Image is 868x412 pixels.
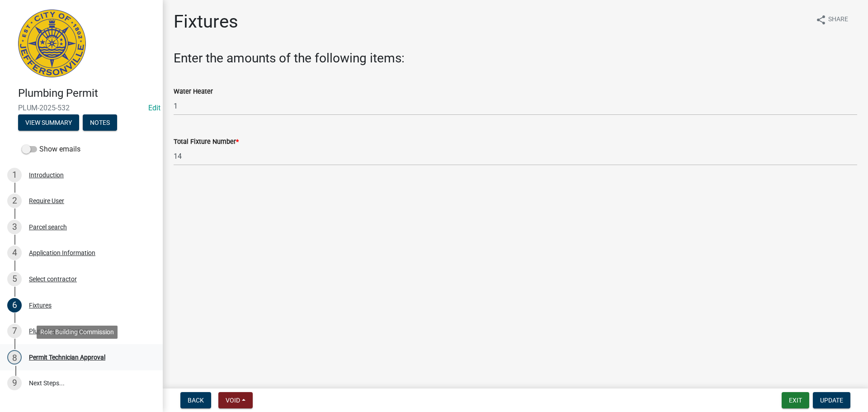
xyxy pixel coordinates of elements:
div: Permit Technician Approval [29,354,105,360]
div: 2 [7,194,22,208]
h3: Enter the amounts of the following items: [174,51,857,66]
div: 1 [7,168,22,182]
label: Water Heater [174,89,213,95]
div: Select contractor [29,276,77,282]
div: 7 [7,324,22,338]
button: shareShare [808,11,855,28]
h1: Fixtures [174,11,238,33]
i: share [816,14,826,25]
button: Update [813,392,850,408]
span: Share [828,14,848,25]
div: Introduction [29,172,64,178]
label: Total Fixture Number [174,139,239,145]
div: 4 [7,246,22,260]
button: View Summary [18,114,79,131]
div: Fixtures [29,302,52,308]
label: Show emails [22,144,80,155]
button: Void [218,392,253,408]
h4: Plumbing Permit [18,87,156,100]
button: Exit [782,392,809,408]
a: Edit [148,104,160,112]
img: City of Jeffersonville, Indiana [18,9,86,77]
div: Parcel search [29,224,67,230]
span: Back [188,397,204,404]
span: Void [226,397,240,404]
wm-modal-confirm: Summary [18,119,79,127]
div: 8 [7,350,22,365]
wm-modal-confirm: Edit Application Number [148,104,160,112]
span: Update [820,397,843,404]
button: Back [180,392,211,408]
div: 9 [7,376,22,390]
div: Application Information [29,250,95,256]
div: Role: Building Commission [37,326,118,339]
span: PLUM-2025-532 [18,104,145,112]
div: 6 [7,298,22,313]
div: 5 [7,272,22,286]
div: 3 [7,220,22,234]
wm-modal-confirm: Notes [83,119,117,127]
button: Notes [83,114,117,131]
div: Plumbing Application [29,328,89,334]
div: Require User [29,198,64,204]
